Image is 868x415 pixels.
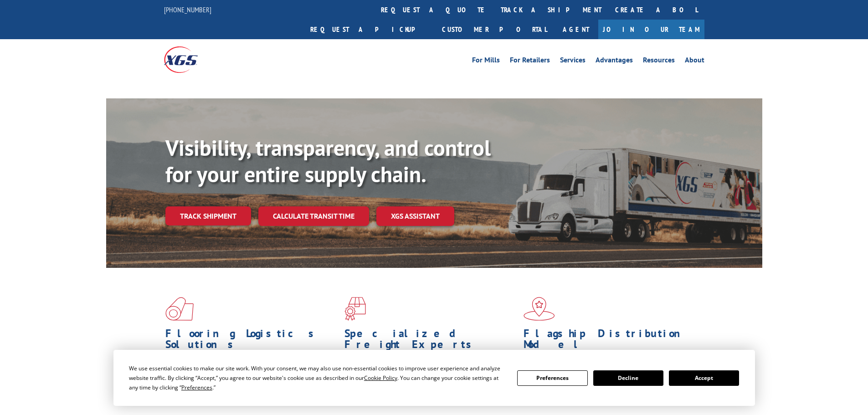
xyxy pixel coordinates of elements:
[517,370,587,386] button: Preferences
[165,297,194,321] img: xgs-icon-total-supply-chain-intelligence-red
[364,374,397,382] span: Cookie Policy
[113,350,755,406] div: Cookie Consent Prompt
[472,56,500,67] a: For Mills
[258,206,369,226] a: Calculate transit time
[164,5,211,14] a: [PHONE_NUMBER]
[344,328,517,354] h1: Specialized Freight Experts
[165,133,491,188] b: Visibility, transparency, and control for your entire supply chain.
[596,56,633,67] a: Advantages
[435,20,554,39] a: Customer Portal
[593,370,663,386] button: Decline
[165,328,338,354] h1: Flooring Logistics Solutions
[524,328,696,354] h1: Flagship Distribution Model
[181,384,212,391] span: Preferences
[560,56,586,67] a: Services
[643,56,675,67] a: Resources
[165,206,251,225] a: Track shipment
[685,56,704,67] a: About
[129,364,506,392] div: We use essential cookies to make our site work. With your consent, we may also use non-essential ...
[344,297,366,321] img: xgs-icon-focused-on-flooring-red
[376,206,454,226] a: XGS ASSISTANT
[598,20,704,39] a: Join Our Team
[669,370,739,386] button: Accept
[510,56,550,67] a: For Retailers
[524,297,555,321] img: xgs-icon-flagship-distribution-model-red
[554,20,598,39] a: Agent
[303,20,435,39] a: Request a pickup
